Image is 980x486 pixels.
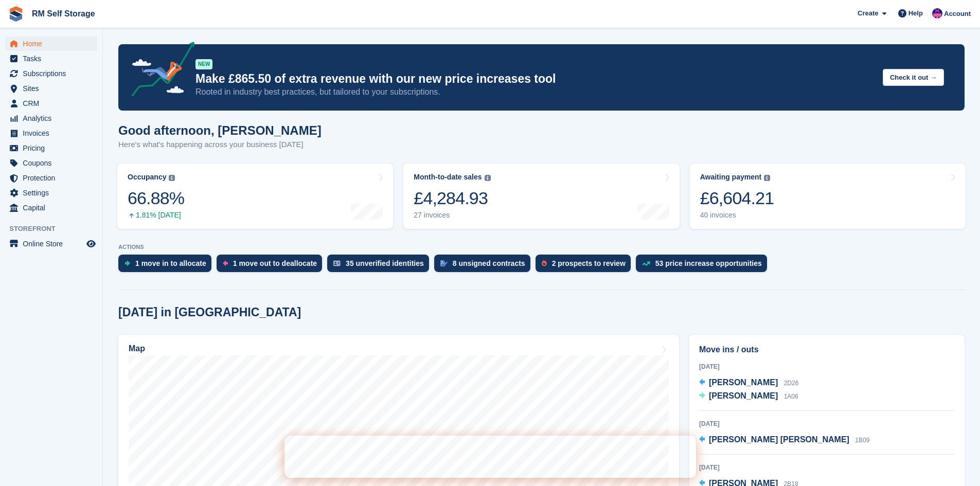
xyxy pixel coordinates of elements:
a: 35 unverified identities [327,255,434,277]
a: menu [5,126,97,140]
div: 2 prospects to review [552,259,626,267]
a: 1 move out to deallocate [217,255,327,277]
h2: Map [129,344,145,353]
h2: [DATE] in [GEOGRAPHIC_DATA] [118,305,301,319]
a: menu [5,156,97,170]
span: Pricing [23,141,84,155]
a: menu [5,37,97,51]
button: Check it out → [883,69,944,86]
span: Account [944,9,971,19]
span: Invoices [23,126,84,140]
img: stora-icon-8386f47178a22dfd0bd8f6a31ec36ba5ce8667c1dd55bd0f319d3a0aa187defe.svg [8,6,24,22]
img: icon-info-grey-7440780725fd019a000dd9b08b2336e03edf1995a4989e88bcd33f0948082b44.svg [169,175,175,181]
a: RM Self Storage [28,5,99,22]
span: [PERSON_NAME] [709,378,778,387]
span: Storefront [9,224,102,234]
a: [PERSON_NAME] 2D26 [699,376,798,390]
span: Online Store [23,237,84,251]
div: 1 move in to allocate [135,259,206,267]
p: Rooted in industry best practices, but tailored to your subscriptions. [195,86,875,98]
img: move_ins_to_allocate_icon-fdf77a2bb77ea45bf5b3d319d69a93e2d87916cf1d5bf7949dd705db3b84f3ca.svg [124,260,130,266]
div: [DATE] [699,362,955,371]
div: 27 invoices [414,211,490,220]
div: £6,604.21 [700,188,774,209]
a: menu [5,96,97,111]
span: Home [23,37,84,51]
a: menu [5,111,97,125]
p: Make £865.50 of extra revenue with our new price increases tool [195,71,875,86]
span: Settings [23,186,84,200]
div: 1.81% [DATE] [128,211,184,220]
a: menu [5,186,97,200]
div: NEW [195,59,212,69]
a: [PERSON_NAME] [PERSON_NAME] 1B09 [699,434,869,447]
span: Tasks [23,51,84,66]
a: 53 price increase opportunities [636,255,772,277]
div: Occupancy [128,173,166,182]
div: 35 unverified identities [346,259,424,267]
a: [PERSON_NAME] 1A06 [699,390,798,403]
span: Coupons [23,156,84,170]
img: icon-info-grey-7440780725fd019a000dd9b08b2336e03edf1995a4989e88bcd33f0948082b44.svg [485,175,491,181]
span: Protection [23,171,84,185]
a: menu [5,201,97,215]
a: menu [5,66,97,81]
div: 1 move out to deallocate [233,259,317,267]
span: Create [858,8,878,19]
p: ACTIONS [118,244,965,250]
a: Awaiting payment £6,604.21 40 invoices [690,164,966,229]
img: price_increase_opportunities-93ffe204e8149a01c8c9dc8f82e8f89637d9d84a8eef4429ea346261dce0b2c0.svg [642,261,650,266]
a: menu [5,81,97,96]
div: [DATE] [699,463,955,472]
span: Sites [23,81,84,96]
img: contract_signature_icon-13c848040528278c33f63329250d36e43548de30e8caae1d1a13099fd9432cc5.svg [440,260,448,266]
div: Month-to-date sales [414,173,482,182]
img: Roger Marsh [932,8,942,19]
img: icon-info-grey-7440780725fd019a000dd9b08b2336e03edf1995a4989e88bcd33f0948082b44.svg [764,175,770,181]
div: 40 invoices [700,211,774,220]
div: 8 unsigned contracts [453,259,525,267]
a: 1 move in to allocate [118,255,217,277]
iframe: Intercom live chat banner [284,436,696,478]
img: price-adjustments-announcement-icon-8257ccfd72463d97f412b2fc003d46551f7dbcb40ab6d574587a9cd5c0d94... [123,42,195,100]
h2: Move ins / outs [699,344,955,356]
div: 53 price increase opportunities [655,259,762,267]
span: [PERSON_NAME] [PERSON_NAME] [709,435,849,444]
a: 2 prospects to review [536,255,636,277]
div: £4,284.93 [414,188,490,209]
img: move_outs_to_deallocate_icon-f764333ba52eb49d3ac5e1228854f67142a1ed5810a6f6cc68b1a99e826820c5.svg [223,260,228,266]
span: CRM [23,96,84,111]
p: Here's what's happening across your business [DATE] [118,139,322,151]
span: Subscriptions [23,66,84,81]
h1: Good afternoon, [PERSON_NAME] [118,123,322,137]
a: Preview store [85,238,97,250]
span: Capital [23,201,84,215]
a: 8 unsigned contracts [434,255,536,277]
img: prospect-51fa495bee0391a8d652442698ab0144808aea92771e9ea1ae160a38d050c398.svg [542,260,547,266]
span: 2D26 [784,380,799,387]
a: menu [5,51,97,66]
span: Help [908,8,923,19]
div: Awaiting payment [700,173,762,182]
div: 66.88% [128,188,184,209]
span: 1B09 [855,437,869,444]
div: [DATE] [699,419,955,428]
span: Analytics [23,111,84,125]
a: Occupancy 66.88% 1.81% [DATE] [117,164,393,229]
a: menu [5,237,97,251]
a: menu [5,141,97,155]
a: Month-to-date sales £4,284.93 27 invoices [403,164,679,229]
span: 1A06 [784,393,798,400]
span: [PERSON_NAME] [709,391,778,400]
img: verify_identity-adf6edd0f0f0b5bbfe63781bf79b02c33cf7c696d77639b501bdc392416b5a36.svg [333,260,341,266]
a: menu [5,171,97,185]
